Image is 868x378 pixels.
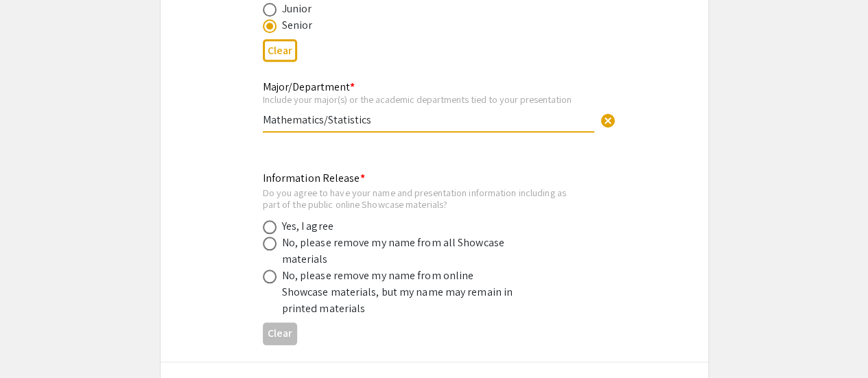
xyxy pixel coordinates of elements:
div: Junior [282,1,312,17]
div: No, please remove my name from all Showcase materials [282,235,522,268]
div: Senior [282,17,313,34]
div: No, please remove my name from online Showcase materials, but my name may remain in printed mater... [282,268,522,317]
button: Clear [263,39,297,62]
mat-label: Major/Department [263,80,355,94]
input: Type Here [263,113,594,127]
div: Yes, I agree [282,218,333,235]
span: cancel [600,113,616,129]
iframe: Chat [10,316,58,368]
button: Clear [263,322,297,345]
div: Do you agree to have your name and presentation information including as part of the public onlin... [263,187,584,211]
div: Include your major(s) or the academic departments tied to your presentation [263,93,594,106]
button: Clear [594,106,622,133]
mat-label: Information Release [263,171,365,185]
